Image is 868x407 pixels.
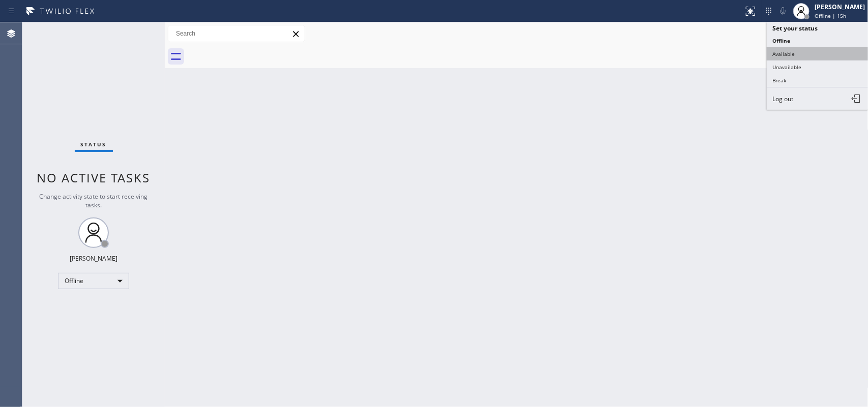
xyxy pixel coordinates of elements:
span: Change activity state to start receiving tasks. [40,192,148,209]
div: [PERSON_NAME] [815,3,865,11]
div: Offline [58,273,129,289]
span: Offline | 15h [815,12,846,19]
span: Status [81,141,107,148]
button: Mute [776,4,790,18]
span: No active tasks [37,169,151,186]
div: [PERSON_NAME] [70,254,117,263]
input: Search [168,25,305,42]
